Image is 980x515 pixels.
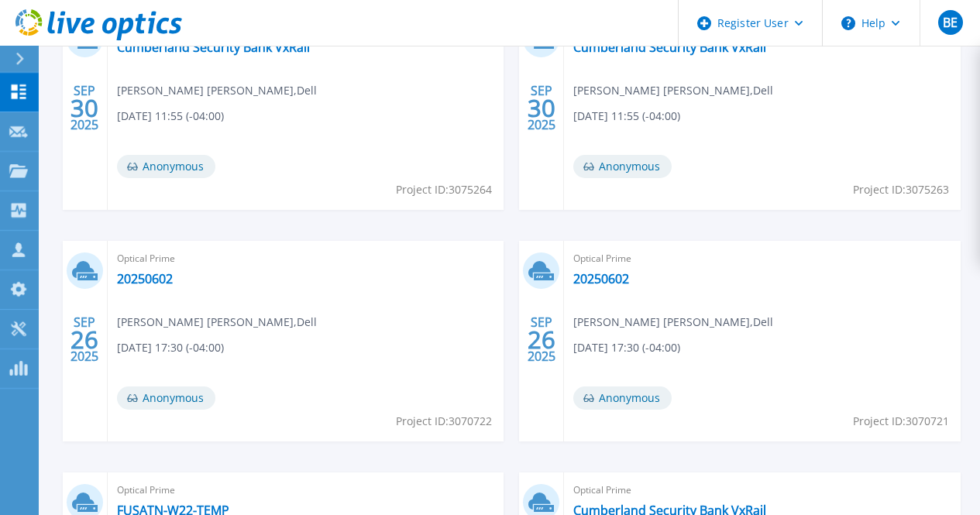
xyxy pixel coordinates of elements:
span: Anonymous [573,386,672,410]
div: SEP 2025 [70,80,99,136]
span: [DATE] 11:55 (-04:00) [573,108,680,125]
span: BE [943,16,958,29]
span: Project ID: 3075264 [396,181,492,198]
div: SEP 2025 [527,80,556,136]
span: 30 [70,101,98,115]
a: Cumberland Security Bank VxRail [117,39,310,55]
span: [DATE] 17:30 (-04:00) [117,339,224,356]
span: Anonymous [573,155,672,178]
span: [DATE] 11:55 (-04:00) [117,108,224,125]
span: Optical Prime [117,482,495,499]
span: 30 [528,101,555,115]
span: Project ID: 3070721 [853,413,949,430]
span: Optical Prime [573,482,951,499]
div: SEP 2025 [527,311,556,368]
span: 26 [528,333,555,346]
a: 20250602 [117,271,173,287]
span: Optical Prime [573,250,951,267]
span: Anonymous [117,155,215,178]
a: 20250602 [573,271,629,287]
span: Project ID: 3075263 [853,181,949,198]
span: Optical Prime [117,250,495,267]
a: Cumberland Security Bank VxRail [573,39,766,55]
span: [PERSON_NAME] [PERSON_NAME] , Dell [573,314,773,331]
span: 26 [70,333,98,346]
span: [PERSON_NAME] [PERSON_NAME] , Dell [573,82,773,99]
span: [PERSON_NAME] [PERSON_NAME] , Dell [117,82,317,99]
span: Project ID: 3070722 [396,413,492,430]
span: [PERSON_NAME] [PERSON_NAME] , Dell [117,314,317,331]
span: [DATE] 17:30 (-04:00) [573,339,680,356]
span: Anonymous [117,386,215,410]
div: SEP 2025 [70,311,99,368]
